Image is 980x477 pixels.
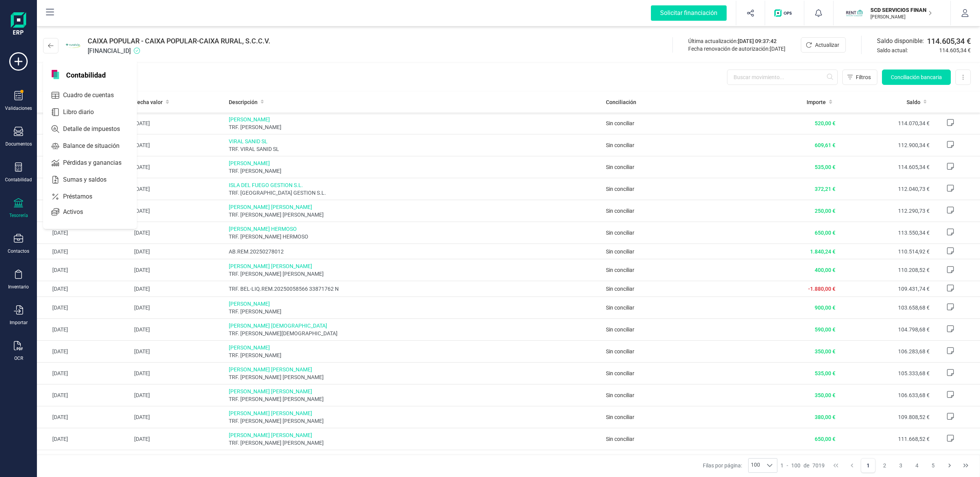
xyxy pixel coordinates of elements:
[37,113,131,134] td: [DATE]
[927,36,971,46] span: 114.605,34 €
[843,1,941,25] button: SCSCD SERVICIOS FINANCIEROS SL[PERSON_NAME]
[10,320,28,326] div: Importar
[229,137,600,145] span: VIRAL SANID SL
[229,145,600,153] span: TRF. VIRAL SANID SL
[839,450,933,472] td: 102.758,68 €
[229,395,600,403] span: TRF. [PERSON_NAME] [PERSON_NAME]
[60,175,120,184] span: Sumas y saldos
[839,362,933,384] td: 105.333,68 €
[11,12,26,37] img: Logo Finanedi
[229,388,600,395] span: [PERSON_NAME] [PERSON_NAME]
[893,458,908,473] button: Page 3
[808,286,835,292] span: -1.880,00 €
[229,453,600,461] span: PLUS SERVICES MANAGEMENT IBERIA S.L
[815,305,835,311] span: 900,00 €
[134,98,163,106] span: Fecha valor
[815,120,835,126] span: 520,00 €
[780,462,784,469] span: 1
[60,207,97,217] span: Activos
[606,98,636,106] span: Conciliación
[229,351,600,359] span: TRF. [PERSON_NAME]
[815,164,835,170] span: 535,00 €
[131,178,225,200] td: [DATE]
[37,259,131,281] td: [DATE]
[131,200,225,222] td: [DATE]
[774,9,795,17] img: Logo de OPS
[861,458,875,473] button: Page 1
[229,417,600,425] span: TRF. [PERSON_NAME] [PERSON_NAME]
[229,439,600,447] span: TRF. [PERSON_NAME] [PERSON_NAME]
[229,189,600,197] span: TRF. [GEOGRAPHIC_DATA] GESTION S.L.
[229,344,600,351] span: [PERSON_NAME]
[882,70,951,85] button: Conciliación bancaria
[229,366,600,373] span: [PERSON_NAME] [PERSON_NAME]
[37,362,131,384] td: [DATE]
[856,73,871,81] span: Filtros
[606,208,634,214] span: Sin conciliar
[791,462,800,469] span: 100
[839,340,933,362] td: 106.283,68 €
[829,458,843,473] button: First Page
[229,308,600,315] span: TRF. [PERSON_NAME]
[131,384,225,406] td: [DATE]
[839,178,933,200] td: 112.040,73 €
[60,124,134,134] span: Detalle de impuestos
[60,141,133,151] span: Balance de situación
[131,134,225,156] td: [DATE]
[727,70,838,85] input: Buscar movimiento...
[877,36,924,46] span: Saldo disponible:
[804,462,809,469] span: de
[891,73,942,81] span: Conciliación bancaria
[229,167,600,175] span: TRF. [PERSON_NAME]
[606,370,634,376] span: Sin conciliar
[846,5,863,22] img: SC
[606,164,634,170] span: Sin conciliar
[642,1,736,25] button: Solicitar financiación
[131,362,225,384] td: [DATE]
[9,212,28,219] div: Tesorería
[60,192,106,201] span: Préstamos
[229,248,600,255] span: AB.REM.20250278012
[14,355,23,361] div: OCR
[839,156,933,178] td: 114.605,34 €
[229,116,600,123] span: [PERSON_NAME]
[870,6,932,14] p: SCD SERVICIOS FINANCIEROS SL
[5,177,32,183] div: Contabilidad
[877,458,892,473] button: Page 2
[229,322,600,330] span: [PERSON_NAME] [DEMOGRAPHIC_DATA]
[688,45,785,53] div: Fecha renovación de autorización:
[815,370,835,376] span: 535,00 €
[88,36,270,46] span: CAIXA POPULAR - CAIXA POPULAR-CAIXA RURAL, S.C.C.V.
[131,450,225,472] td: [DATE]
[606,267,634,273] span: Sin conciliar
[229,181,600,189] span: ISLA DEL FUEGO GESTION S.L.
[749,459,762,472] span: 100
[812,462,825,469] span: 7019
[606,326,634,333] span: Sin conciliar
[37,406,131,428] td: [DATE]
[60,158,135,167] span: Pérdidas y ganancias
[37,318,131,340] td: [DATE]
[842,70,877,85] button: Filtros
[839,113,933,134] td: 114.070,34 €
[229,98,258,106] span: Descripción
[8,284,29,290] div: Inventario
[37,222,131,244] td: [DATE]
[62,70,110,79] span: Contabilidad
[839,244,933,259] td: 110.514,92 €
[688,37,785,45] div: Última actualización:
[131,244,225,259] td: [DATE]
[37,428,131,450] td: [DATE]
[131,340,225,362] td: [DATE]
[606,436,634,442] span: Sin conciliar
[839,384,933,406] td: 106.633,68 €
[815,142,835,148] span: 609,61 €
[942,458,957,473] button: Next Page
[910,458,924,473] button: Page 4
[801,37,846,53] button: Actualizar
[810,248,835,255] span: 1.840,24 €
[131,222,225,244] td: [DATE]
[807,98,826,106] span: Importe
[37,340,131,362] td: [DATE]
[229,233,600,240] span: TRF. [PERSON_NAME] HERMOSO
